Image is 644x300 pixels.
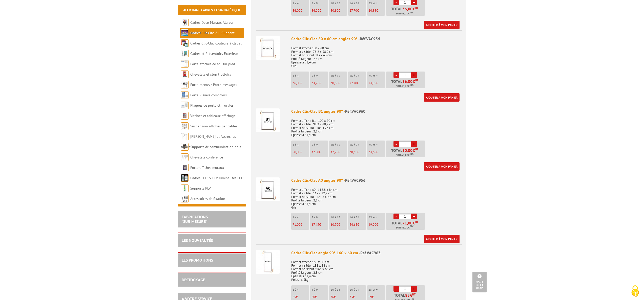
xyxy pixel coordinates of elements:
span: 49,20 [368,222,376,227]
img: Cadre Clic-Clac angle 90° 160 x 60 cm [256,250,280,274]
a: Porte-affiches de sol sur pied [190,62,235,66]
a: Ajouter à mon panier [424,21,460,29]
div: Cadre Clic-Clac angle 90° 160 x 60 cm - [291,250,462,256]
a: - [393,214,399,219]
p: Format affiche 160 x 60 cm Format visible : 158 x 58 cm Format hors tout : 165 x 65 cm Profilé la... [291,257,462,282]
span: 36,00 [402,79,413,83]
span: Réf.VAC960 [345,109,365,114]
img: Cadres Clic-Clac couleurs à clapet [181,39,189,47]
a: Affichage Cadres et Signalétique [183,8,241,12]
p: € [349,223,366,226]
p: Total [387,148,425,157]
a: FABRICATIONS"Sur Mesure" [182,214,208,224]
a: + [411,214,417,219]
span: 67,45 [311,222,319,227]
div: Cadre Clic-Clac B1 angles 90° - [291,108,462,114]
a: - [393,286,399,292]
p: 25 et + [368,216,385,219]
a: - [393,72,399,78]
span: Réf.VAC954 [360,36,380,41]
span: 24,95 [368,8,376,13]
p: 16 à 24 [349,74,366,78]
span: 50,00 [293,150,300,154]
span: 60,70 [330,222,338,227]
p: 1 à 4 [293,74,309,78]
span: € [413,148,415,152]
span: 30,80 [330,8,338,13]
p: 25 et + [368,288,385,291]
div: Cadre Clic-Clac A0 angles 90° - [291,177,462,183]
a: Cadres Clic-Clac Alu Clippant [190,31,235,35]
p: € [293,9,309,12]
a: Porte-visuels comptoirs [190,93,227,97]
sup: HT [415,79,418,82]
p: € [368,81,385,85]
sup: HT [415,220,418,224]
img: Porte-affiches muraux [181,164,189,171]
p: € [368,295,385,299]
p: € [368,150,385,154]
span: 85,20 [401,226,408,230]
p: € [368,223,385,226]
p: € [349,295,366,299]
img: Cadre Clic-Clac B1 angles 90° [256,108,280,132]
p: € [311,9,328,12]
sup: HT [412,293,416,296]
span: 43,20 [401,84,408,88]
p: 25 et + [368,2,385,5]
span: 76 [330,295,334,299]
p: Total [387,221,425,230]
p: Total [387,79,425,88]
a: Accessoires de fixation [190,196,225,201]
p: 10 à 15 [330,288,347,291]
p: € [330,81,347,85]
a: Haut de la page [472,272,487,292]
p: 25 et + [368,74,385,78]
a: Porte-affiches muraux [190,165,224,170]
span: Réf.VAC963 [360,250,381,255]
img: Cadre Clic-Clac 80 x 60 cm angles 90° [256,36,280,60]
span: 24,95 [368,81,376,85]
p: € [311,295,328,299]
p: 5 à 9 [311,143,328,147]
img: Porte-menus / Porte-messages [181,81,189,88]
span: 36,00 [402,7,413,11]
span: 34,20 [311,81,319,85]
p: 1 à 4 [293,2,309,5]
p: 10 à 15 [330,2,347,5]
a: + [411,141,417,147]
p: 16 à 24 [349,143,366,147]
img: Plaques de porte et murales [181,102,189,109]
p: € [349,150,366,154]
img: Cadre Clic-Clac A0 angles 90° [256,177,280,201]
img: Chevalets et stop trottoirs [181,71,189,78]
div: Cadre Clic-Clac 80 x 60 cm angles 90° - [291,36,462,42]
img: Cadres LED & PLV lumineuses LED [181,174,189,182]
img: Supports PLV [181,184,189,192]
p: 10 à 15 [330,216,347,219]
span: 43,20 [401,12,408,16]
sup: HT [415,148,418,151]
button: Cookies (fenêtre modale) [626,283,644,300]
p: Format affiche B1 - 100 x 70 cm Format visible : 98,2 x 68,2 cm Format hors tout : 103 x 73 cm Pr... [291,116,462,137]
a: LES NOUVEAUTÉS [182,238,213,243]
a: Porte-menus / Porte-messages [190,82,237,87]
a: Supports PLV [190,186,211,191]
img: Chevalets conférence [181,153,189,161]
p: 16 à 24 [349,2,366,5]
p: 10 à 15 [330,143,347,147]
span: 34,20 [311,8,319,13]
span: Soit € [396,12,413,16]
a: Cadres LED & PLV lumineuses LED [190,176,243,180]
span: 54,65 [349,222,357,227]
p: € [349,9,366,12]
span: 85 [405,293,410,297]
a: + [411,72,417,78]
span: Réf.VAC956 [345,178,365,183]
p: € [349,81,366,85]
p: € [293,81,309,85]
img: Suspension affiches par câbles [181,122,189,130]
p: € [330,150,347,154]
sup: TTC [410,152,413,155]
span: 27,70 [349,81,357,85]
